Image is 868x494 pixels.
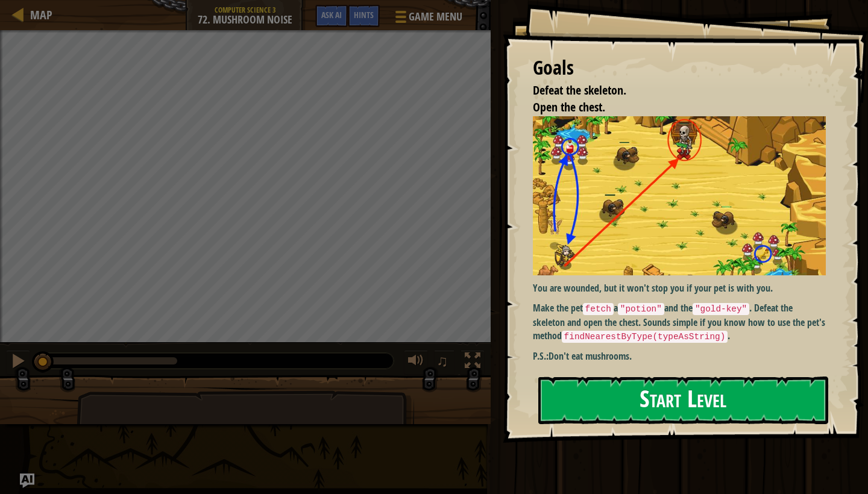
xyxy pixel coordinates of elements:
[20,474,34,488] button: Ask AI
[24,7,52,23] a: Map
[533,82,626,98] span: Defeat the skeleton.
[434,350,454,375] button: ♫
[436,352,448,370] span: ♫
[404,350,428,375] button: Adjust volume
[618,303,664,315] code: "potion"
[533,54,826,82] div: Goals
[354,9,374,20] span: Hints
[583,303,614,315] code: fetch
[533,116,826,275] img: Noise
[315,5,348,27] button: Ask AI
[30,7,52,23] span: Map
[549,349,632,363] strong: Don't eat mushrooms.
[538,377,828,424] button: Start Level
[409,9,462,25] span: Game Menu
[693,303,749,315] code: "gold-key"
[562,331,728,343] code: findNearestByType(typeAsString)
[461,350,485,375] button: Toggle fullscreen
[518,99,823,116] li: Open the chest.
[533,281,826,295] p: You are wounded, but it won't stop you if your pet is with you.
[321,9,342,20] span: Ask AI
[518,82,823,99] li: Defeat the skeleton.
[533,301,826,343] p: Make the pet a and the . Defeat the skeleton and open the chest. Sounds simple if you know how to...
[6,350,30,375] button: ⌘ + P: Pause
[533,99,605,115] span: Open the chest.
[386,5,470,33] button: Game Menu
[533,349,826,363] p: P.S.:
